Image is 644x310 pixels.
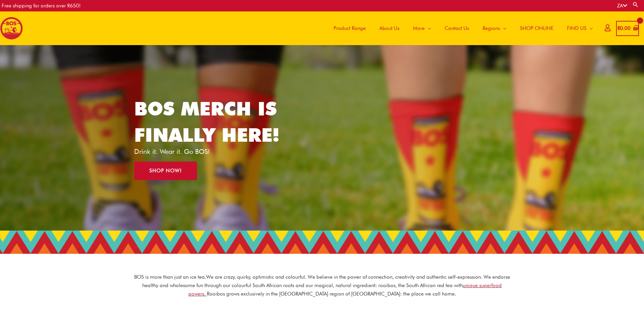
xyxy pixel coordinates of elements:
[476,11,513,45] a: Regions
[513,11,560,45] a: SHOP ONLINE
[567,18,586,38] span: FIND US
[134,97,279,146] a: BOS MERCH IS FINALLY HERE!
[483,18,500,38] span: Regions
[327,11,373,45] a: Product Range
[520,18,554,38] span: SHOP ONLINE
[406,11,438,45] a: More
[632,1,639,8] a: Search button
[617,25,620,31] span: R
[322,11,600,45] nav: Site Navigation
[413,18,425,38] span: More
[379,18,400,38] span: About Us
[616,21,639,36] a: View Shopping Cart, empty
[334,18,366,38] span: Product Range
[617,25,631,31] bdi: 0.00
[134,148,290,155] p: Drink it. Wear it. Go BOS!
[373,11,406,45] a: About Us
[134,162,197,180] a: SHOP NOW!
[134,273,510,298] p: BOS is more than just an ice tea. We are crazy, quirky, optimistic and colourful. We believe in t...
[438,11,476,45] a: Contact Us
[188,282,502,297] a: unique superfood powers.
[617,3,627,9] a: ZA
[149,168,182,173] span: SHOP NOW!
[445,18,469,38] span: Contact Us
